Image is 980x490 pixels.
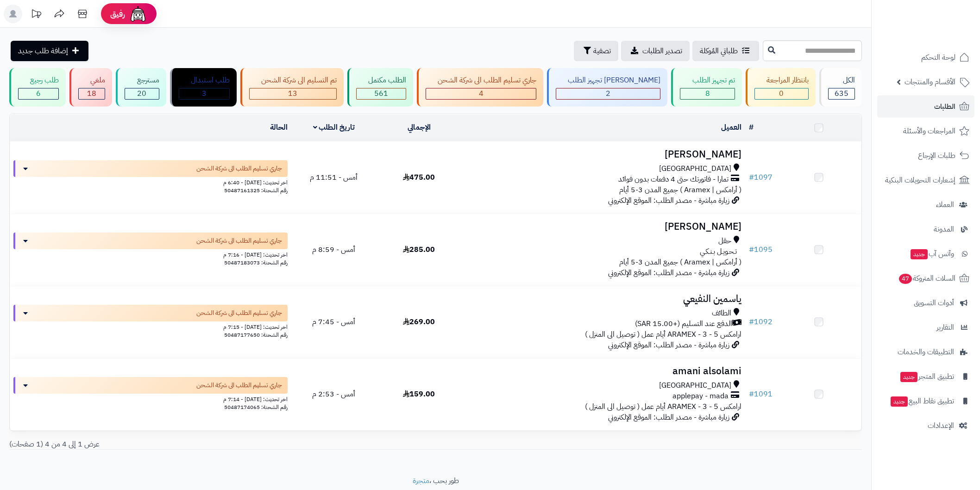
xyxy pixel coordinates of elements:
div: عرض 1 إلى 4 من 4 (1 صفحات) [2,439,436,450]
a: تم تجهيز الطلب 8 [669,68,743,107]
h3: [PERSON_NAME] [465,149,741,160]
span: زيارة مباشرة - مصدر الطلب: الموقع الإلكتروني [608,195,729,206]
div: تم تجهيز الطلب [680,75,735,86]
span: 2 [606,88,610,99]
a: #1092 [749,316,773,327]
h3: amani alsolami [465,366,741,377]
span: الأقسام والمنتجات [905,75,955,88]
span: 285.00 [403,244,435,255]
span: جديد [911,249,928,259]
a: الطلبات [877,95,974,118]
div: تم التسليم الى شركة الشحن [249,75,337,86]
a: تطبيق المتجرجديد [877,365,974,388]
a: تحديثات المنصة [25,5,48,25]
div: اخر تحديث: [DATE] - 6:40 م [13,177,288,187]
span: ( أرامكس | Aramex ) جميع المدن 3-5 أيام [619,184,741,195]
div: [PERSON_NAME] تجهيز الطلب [556,75,660,86]
h3: [PERSON_NAME] [465,221,741,232]
div: 13 [250,88,336,99]
a: طلب رجيع 6 [7,68,68,107]
span: طلباتي المُوكلة [700,45,738,57]
span: زيارة مباشرة - مصدر الطلب: الموقع الإلكتروني [608,339,729,351]
div: بانتظار المراجعة [754,75,809,86]
span: جديد [900,372,917,382]
span: ارامكس ARAMEX - 3 - 5 أيام عمل ( توصيل الى المنزل ) [585,329,741,340]
span: لوحة التحكم [921,51,955,64]
div: جاري تسليم الطلب الى شركة الشحن [426,75,536,86]
a: تطبيق نقاط البيعجديد [877,390,974,412]
span: وآتس آب [910,247,954,260]
a: طلبات الإرجاع [877,144,974,167]
a: #1091 [749,389,773,400]
span: تطبيق نقاط البيع [890,395,954,408]
a: تصدير الطلبات [621,41,690,61]
span: المدونة [934,223,954,236]
a: العميل [721,122,741,133]
span: أدوات التسويق [914,296,954,309]
span: تمارا - فاتورتك حتى 4 دفعات بدون فوائد [618,174,729,185]
span: # [749,244,754,255]
span: 20 [137,88,146,99]
span: # [749,316,754,327]
span: أمس - 7:45 م [312,316,355,327]
a: #1097 [749,172,773,183]
a: مسترجع 20 [114,68,168,107]
span: التقارير [936,321,954,334]
div: 0 [755,88,808,99]
a: الإعدادات [877,415,974,437]
a: إضافة طلب جديد [11,41,88,61]
div: اخر تحديث: [DATE] - 7:14 م [13,394,288,403]
div: الطلب مكتمل [356,75,406,86]
span: رقم الشحنة: 50487161325 [224,186,288,195]
span: رقم الشحنة: 50487174065 [224,403,288,411]
span: أمس - 8:59 م [312,244,355,255]
a: الحالة [270,122,288,133]
span: جديد [891,396,908,407]
span: تـحـويـل بـنـكـي [700,246,737,257]
button: تصفية [574,41,618,61]
a: السلات المتروكة47 [877,267,974,289]
a: التقارير [877,316,974,339]
a: تم التسليم الى شركة الشحن 13 [239,68,346,107]
span: رقم الشحنة: 50487177650 [224,331,288,339]
div: طلب استبدال [179,75,230,86]
h3: ياسمين النفيعي [465,294,741,304]
span: رفيق [110,8,125,19]
span: 4 [479,88,484,99]
span: 47 [899,274,912,284]
span: تصفية [593,45,611,57]
span: أمس - 11:51 م [310,172,358,183]
a: [PERSON_NAME] تجهيز الطلب 2 [545,68,669,107]
span: طلبات الإرجاع [918,149,955,162]
span: إضافة طلب جديد [18,45,68,57]
a: ملغي 18 [68,68,114,107]
a: # [749,122,754,133]
a: التطبيقات والخدمات [877,341,974,363]
div: 6 [19,88,58,99]
span: 18 [87,88,96,99]
a: متجرة [413,475,429,486]
span: 13 [288,88,297,99]
span: [GEOGRAPHIC_DATA] [659,380,731,391]
a: العملاء [877,194,974,216]
span: 159.00 [403,389,435,400]
span: المراجعات والأسئلة [903,125,955,138]
div: 4 [426,88,536,99]
span: الدفع عند التسليم (+15.00 SAR) [635,319,732,329]
span: 6 [36,88,41,99]
span: جاري تسليم الطلب الى شركة الشحن [196,164,282,173]
a: المدونة [877,218,974,240]
div: 2 [556,88,660,99]
div: 8 [680,88,734,99]
span: 8 [705,88,710,99]
span: الطلبات [934,100,955,113]
div: اخر تحديث: [DATE] - 7:15 م [13,321,288,331]
a: أدوات التسويق [877,292,974,314]
span: # [749,172,754,183]
div: 18 [79,88,105,99]
span: إشعارات التحويلات البنكية [885,174,955,187]
a: وآتس آبجديد [877,243,974,265]
a: الطلب مكتمل 561 [346,68,415,107]
span: [GEOGRAPHIC_DATA] [659,163,731,174]
a: جاري تسليم الطلب الى شركة الشحن 4 [415,68,545,107]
